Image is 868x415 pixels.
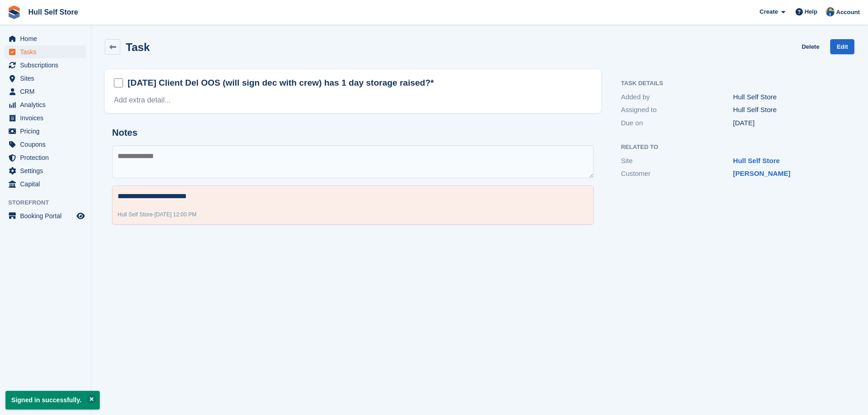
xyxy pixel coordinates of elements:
[20,98,75,111] span: Analytics
[5,210,86,222] a: menu
[621,169,733,179] div: Customer
[128,77,434,89] h2: [DATE] Client Del OOS (will sign dec with crew) has 1 day storage raised?*
[805,7,817,16] span: Help
[5,98,86,111] a: menu
[621,80,845,87] h2: Task Details
[8,198,91,207] span: Storefront
[733,169,791,177] a: [PERSON_NAME]
[5,164,86,177] a: menu
[118,210,196,219] div: -
[20,138,75,151] span: Coupons
[5,85,86,98] a: menu
[20,210,75,222] span: Booking Portal
[20,151,75,164] span: Protection
[733,157,780,164] a: Hull Self Store
[20,72,75,85] span: Sites
[801,39,819,54] a: Delete
[5,112,86,124] a: menu
[5,138,86,151] a: menu
[112,128,594,138] h2: Notes
[830,39,854,54] a: Edit
[5,178,86,190] a: menu
[621,105,733,115] div: Assigned to
[20,46,75,58] span: Tasks
[118,211,153,218] span: Hull Self Store
[5,391,100,410] p: Signed in successfully.
[114,96,171,104] a: Add extra detail...
[621,92,733,102] div: Added by
[5,125,86,138] a: menu
[20,59,75,72] span: Subscriptions
[733,118,845,128] div: [DATE]
[621,156,733,166] div: Site
[25,5,82,20] a: Hull Self Store
[5,151,86,164] a: menu
[7,5,21,19] img: stora-icon-8386f47178a22dfd0bd8f6a31ec36ba5ce8667c1dd55bd0f319d3a0aa187defe.svg
[733,92,845,102] div: Hull Self Store
[5,32,86,45] a: menu
[5,72,86,85] a: menu
[836,8,860,17] span: Account
[5,46,86,58] a: menu
[20,112,75,124] span: Invoices
[733,105,845,115] div: Hull Self Store
[826,7,835,16] img: Hull Self Store
[20,85,75,98] span: CRM
[5,59,86,72] a: menu
[20,32,75,45] span: Home
[20,164,75,177] span: Settings
[621,118,733,128] div: Due on
[154,211,196,218] span: [DATE] 12:00 PM
[760,7,778,16] span: Create
[20,178,75,190] span: Capital
[621,144,845,151] h2: Related to
[75,210,86,221] a: Preview store
[20,125,75,138] span: Pricing
[126,41,150,53] h2: Task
